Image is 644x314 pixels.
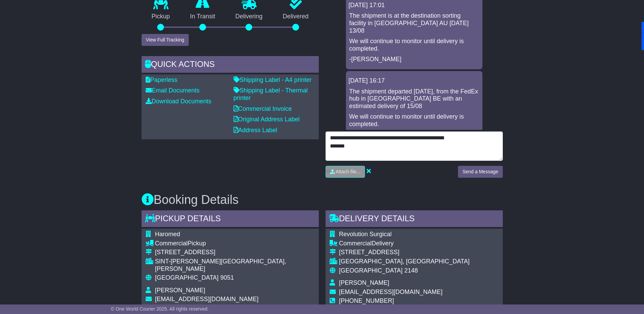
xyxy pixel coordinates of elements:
[146,98,211,105] a: Download Documents
[273,13,319,20] p: Delivered
[349,2,480,9] div: [DATE] 17:01
[349,77,480,85] div: [DATE] 16:17
[142,210,319,229] div: Pickup Details
[349,113,479,128] p: We will continue to monitor until delivery is completed.
[155,249,315,256] div: [STREET_ADDRESS]
[180,13,225,20] p: In Transit
[142,193,503,207] h3: Booking Details
[349,38,479,52] p: We will continue to monitor until delivery is completed.
[234,116,300,123] a: Original Address Label
[234,76,312,83] a: Shipping Label - A4 printer
[155,231,180,238] span: Haromed
[339,289,443,295] span: [EMAIL_ADDRESS][DOMAIN_NAME]
[339,258,470,265] div: [GEOGRAPHIC_DATA], [GEOGRAPHIC_DATA]
[155,287,205,294] span: [PERSON_NAME]
[339,267,403,274] span: [GEOGRAPHIC_DATA]
[339,297,394,304] span: [PHONE_NUMBER]
[142,56,319,74] div: Quick Actions
[155,258,315,273] div: SINT-[PERSON_NAME][GEOGRAPHIC_DATA], [PERSON_NAME]
[146,87,200,94] a: Email Documents
[339,240,470,247] div: Delivery
[155,274,219,281] span: [GEOGRAPHIC_DATA]
[349,88,479,110] p: The shipment departed [DATE], from the FedEx hub in [GEOGRAPHIC_DATA] BE with an estimated delive...
[339,240,372,247] span: Commercial
[339,249,470,256] div: [STREET_ADDRESS]
[220,274,234,281] span: 9051
[234,105,292,112] a: Commercial Invoice
[234,87,308,101] a: Shipping Label - Thermal printer
[155,296,259,302] span: [EMAIL_ADDRESS][DOMAIN_NAME]
[142,34,189,46] button: View Full Tracking
[458,166,502,178] button: Send a Message
[142,13,180,20] p: Pickup
[326,210,503,229] div: Delivery Details
[339,279,389,286] span: [PERSON_NAME]
[339,231,392,238] span: Revolution Surgical
[225,13,273,20] p: Delivering
[146,76,178,83] a: Paperless
[111,306,209,312] span: © One World Courier 2025. All rights reserved.
[349,56,479,63] p: -[PERSON_NAME]
[349,12,479,34] p: The shipment is at the destination sorting facility in [GEOGRAPHIC_DATA] AU [DATE] 13/08
[404,267,418,274] span: 2148
[234,127,277,134] a: Address Label
[155,240,315,247] div: Pickup
[155,240,188,247] span: Commercial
